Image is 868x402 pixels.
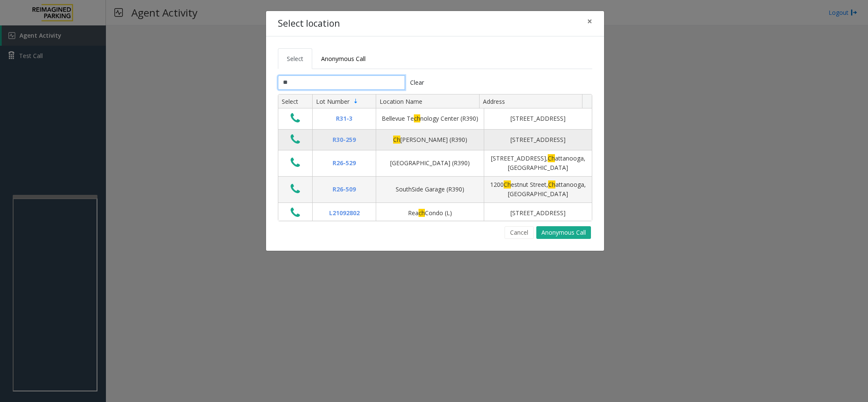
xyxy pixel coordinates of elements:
div: Rea Condo (L) [381,208,479,218]
div: R26-509 [318,185,371,194]
div: [STREET_ADDRESS] [489,135,587,144]
div: R30-259 [318,135,371,144]
div: R31-3 [318,114,371,123]
button: Cancel [505,226,534,239]
span: Address [483,97,505,105]
div: L21092802 [318,208,371,218]
span: ch [414,114,420,122]
span: Ch [548,154,555,162]
div: [PERSON_NAME] (R390) [381,135,479,144]
span: Ch [393,136,400,144]
div: Data table [278,94,592,221]
button: Clear [405,75,429,90]
span: Ch [504,180,511,189]
div: [GEOGRAPHIC_DATA] (R390) [381,158,479,168]
div: Bellevue Te nology Center (R390) [381,114,479,123]
span: Sortable [352,98,359,105]
span: × [587,15,592,27]
h4: Select location [278,17,340,30]
div: [STREET_ADDRESS] [489,114,587,123]
div: R26-529 [318,158,371,168]
span: Location Name [380,97,422,105]
span: Ch [548,180,555,189]
button: Close [581,11,598,32]
span: Anonymous Call [321,55,366,63]
button: Anonymous Call [536,226,591,239]
span: Select [287,55,303,63]
span: Lot Number [316,97,349,105]
div: SouthSide Garage (R390) [381,185,479,194]
ul: Tabs [278,48,592,69]
div: [STREET_ADDRESS] [489,208,587,218]
div: [STREET_ADDRESS], attanooga, [GEOGRAPHIC_DATA] [489,154,587,173]
span: ch [419,209,425,217]
th: Select [278,94,312,109]
div: 1200 estnut Street, attanooga, [GEOGRAPHIC_DATA] [489,180,587,199]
